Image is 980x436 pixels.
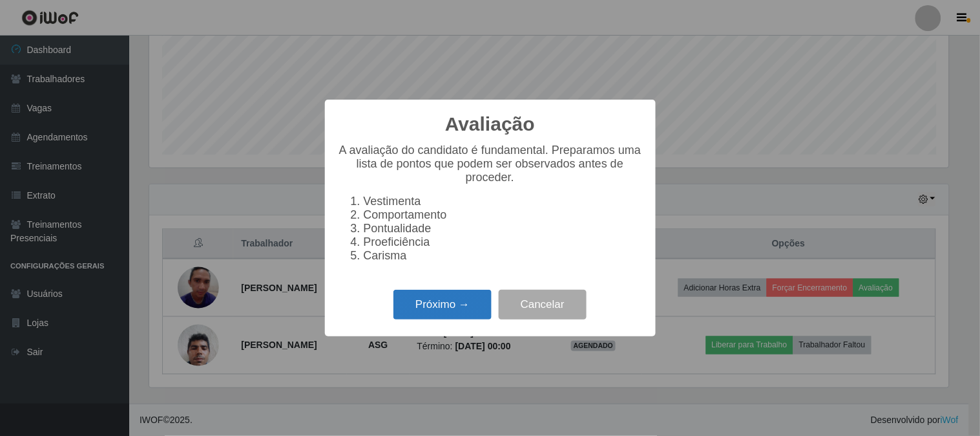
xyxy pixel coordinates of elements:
[445,113,535,136] h2: Avaliação
[364,208,643,222] li: Comportamento
[364,195,643,208] li: Vestimenta
[364,222,643,235] li: Pontualidade
[338,144,643,184] p: A avaliação do candidato é fundamental. Preparamos uma lista de pontos que podem ser observados a...
[393,290,492,320] button: Próximo →
[364,235,643,249] li: Proeficiência
[364,249,643,263] li: Carisma
[499,290,587,320] button: Cancelar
